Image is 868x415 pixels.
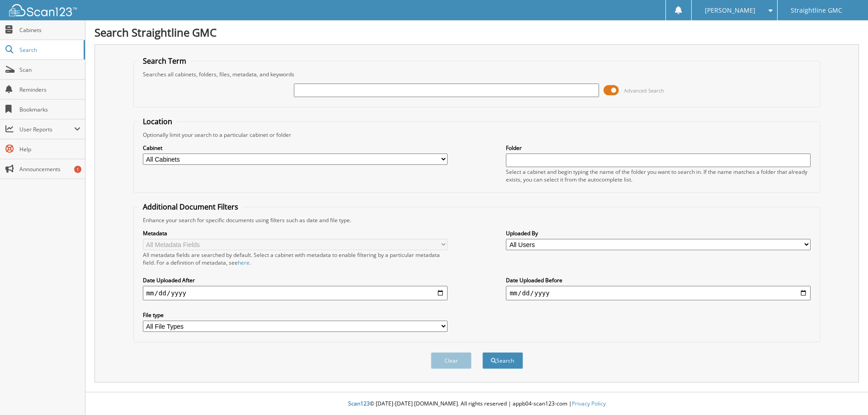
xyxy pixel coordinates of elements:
img: scan123-logo-white.svg [9,4,77,16]
div: 1 [74,166,81,173]
div: Enhance your search for specific documents using filters such as date and file type. [138,216,816,224]
button: Clear [431,352,472,369]
input: start [143,286,448,300]
a: here [238,259,250,266]
label: Uploaded By [506,229,811,237]
span: Announcements [19,165,80,173]
span: Scan123 [348,400,370,407]
h1: Search Straightline GMC [94,25,859,40]
span: [PERSON_NAME] [705,8,755,13]
span: Search [19,46,79,54]
span: Bookmarks [19,106,80,113]
legend: Search Term [138,56,191,66]
label: Date Uploaded After [143,276,448,284]
label: File type [143,311,448,319]
input: end [506,286,811,300]
legend: Additional Document Filters [138,202,243,212]
div: © [DATE]-[DATE] [DOMAIN_NAME]. All rights reserved | appb04-scan123-com | [85,393,868,415]
label: Folder [506,144,811,152]
div: All metadata fields are searched by default. Select a cabinet with metadata to enable filtering b... [143,251,448,266]
button: Search [482,352,523,369]
label: Cabinet [143,144,448,152]
span: Help [19,145,80,153]
span: Reminders [19,86,80,93]
a: Privacy Policy [572,400,606,407]
span: Scan [19,66,80,74]
span: Advanced Search [624,87,664,94]
div: Optionally limit your search to a particular cabinet or folder [138,131,816,139]
div: Searches all cabinets, folders, files, metadata, and keywords [138,70,816,78]
legend: Location [138,117,177,126]
span: Cabinets [19,26,80,34]
span: User Reports [19,126,74,133]
span: Straightline GMC [791,8,842,13]
label: Date Uploaded Before [506,276,811,284]
label: Metadata [143,229,448,237]
div: Select a cabinet and begin typing the name of the folder you want to search in. If the name match... [506,168,811,183]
